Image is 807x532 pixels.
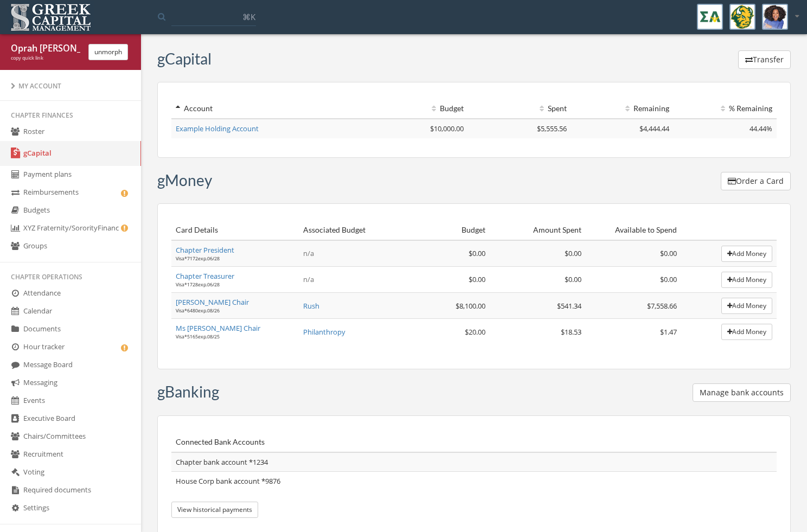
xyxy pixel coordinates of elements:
span: $5,555.56 [537,124,567,133]
div: Visa * 5165 exp. 08 / 25 [176,334,294,341]
a: Example Holding Account [176,124,259,133]
button: Order a Card [721,172,791,190]
button: Add Money [721,324,772,340]
div: Visa * 6480 exp. 08 / 26 [176,307,294,315]
span: $10,000.00 [430,124,464,133]
span: $0.00 [565,274,581,284]
span: $0.00 [660,274,677,284]
th: Card Details [171,220,299,240]
a: Ms [PERSON_NAME] Chair [176,323,260,333]
span: 44.44% [750,124,772,133]
td: Chapter bank account *1234 [171,452,777,472]
h3: gBanking [157,383,219,400]
button: Add Money [721,298,772,314]
th: Connected Bank Accounts [171,432,777,452]
span: $0.00 [469,248,485,258]
a: Philanthropy [303,327,345,337]
button: Manage bank accounts [693,383,791,402]
span: n/a [303,274,314,284]
button: Transfer [738,50,791,69]
span: $1.47 [660,327,677,337]
button: Add Money [721,246,772,262]
span: $18.53 [561,327,581,337]
a: Chapter Treasurer [176,271,234,281]
div: Oprah [PERSON_NAME] [11,42,80,55]
h3: gMoney [157,172,212,189]
span: $0.00 [469,274,485,284]
a: Chapter President [176,245,234,255]
a: Rush [303,301,319,311]
span: n/a [303,248,314,258]
h3: gCapital [157,50,212,67]
th: Associated Budget [299,220,394,240]
div: Visa * 7172 exp. 06 / 28 [176,255,294,262]
th: Budget [394,220,490,240]
span: $8,100.00 [456,301,485,311]
span: $541.34 [557,301,581,311]
span: $20.00 [465,327,485,337]
td: House Corp bank account *9876 [171,472,777,491]
span: $0.00 [660,248,677,258]
div: Remaining [575,103,670,114]
button: View historical payments [171,502,258,518]
div: % Remaining [678,103,772,114]
a: [PERSON_NAME] Chair [176,297,249,307]
div: copy quick link [11,55,80,62]
th: Amount Spent [490,220,585,240]
span: $4,444.44 [639,124,669,133]
span: ⌘K [242,11,255,22]
div: Account [176,103,361,114]
span: $7,558.66 [647,301,677,311]
th: Available to Spend [586,220,681,240]
button: unmorph [88,44,128,60]
div: Visa * 1728 exp. 06 / 28 [176,281,294,289]
button: Add Money [721,272,772,288]
div: My Account [11,81,130,91]
div: Budget [369,103,464,114]
div: Spent [472,103,567,114]
span: $0.00 [565,248,581,258]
